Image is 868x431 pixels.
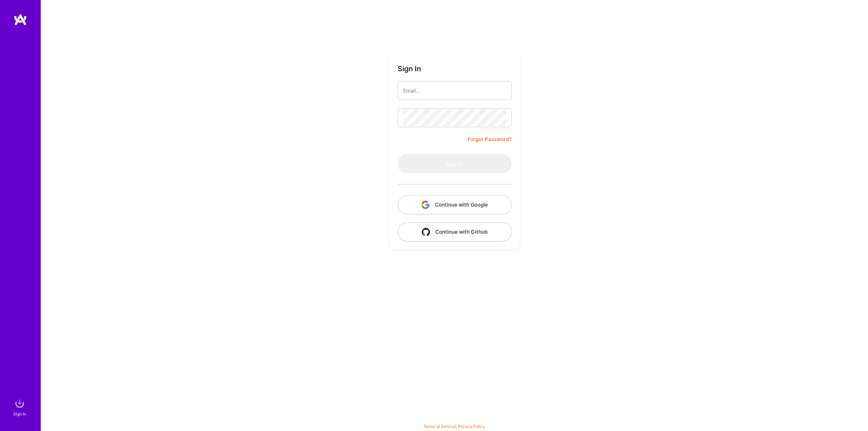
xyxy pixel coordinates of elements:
[403,82,506,99] input: Email...
[423,424,485,429] span: |
[398,64,421,73] h3: Sign In
[421,201,430,209] img: icon
[398,195,512,214] button: Continue with Google
[14,14,27,26] img: logo
[468,135,512,143] a: Forgot Password?
[423,424,455,429] a: Terms of Service
[422,228,430,236] img: icon
[13,410,26,417] div: Sign In
[41,411,868,428] div: © 2025 ATeams Inc., All rights reserved.
[398,154,512,173] button: Sign In
[458,424,485,429] a: Privacy Policy
[14,397,26,417] a: sign inSign In
[398,222,512,241] button: Continue with Github
[13,397,26,410] img: sign in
